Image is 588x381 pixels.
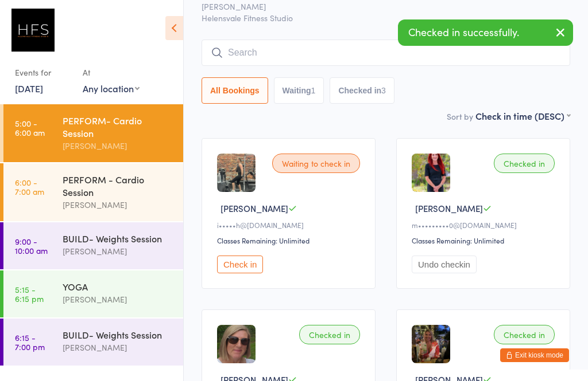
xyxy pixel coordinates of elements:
[412,235,558,245] div: Classes Remaining: Unlimited
[83,63,140,82] div: At
[63,232,173,245] div: BUILD- Weights Session
[15,333,45,351] time: 6:15 - 7:00 pm
[494,325,555,344] div: Checked in
[220,202,288,214] span: [PERSON_NAME]
[3,319,183,366] a: 6:15 -7:00 pmBUILD- Weights Session[PERSON_NAME]
[15,237,48,255] time: 9:00 - 10:00 am
[447,111,473,122] label: Sort by
[217,235,363,245] div: Classes Remaining: Unlimited
[202,40,570,66] input: Search
[15,285,44,303] time: 5:15 - 6:15 pm
[63,280,173,293] div: YOGA
[63,139,173,152] div: [PERSON_NAME]
[299,325,360,344] div: Checked in
[15,63,71,82] div: Events for
[202,1,552,12] span: [PERSON_NAME]
[3,104,183,162] a: 5:00 -6:00 amPERFORM- Cardio Session[PERSON_NAME]
[15,178,44,196] time: 6:00 - 7:00 am
[412,325,450,363] img: image1693195379.png
[202,12,570,23] span: Helensvale Fitness Studio
[217,154,256,192] img: image1693117650.png
[3,270,183,317] a: 5:15 -6:15 pmYOGA[PERSON_NAME]
[475,109,570,122] div: Check in time (DESC)
[311,86,316,95] div: 1
[412,256,477,273] button: Undo checkin
[217,256,263,273] button: Check in
[381,86,386,95] div: 3
[202,77,268,104] button: All Bookings
[63,198,173,211] div: [PERSON_NAME]
[415,202,483,214] span: [PERSON_NAME]
[63,114,173,139] div: PERFORM- Cardio Session
[63,328,173,341] div: BUILD- Weights Session
[500,348,569,362] button: Exit kiosk mode
[63,293,173,306] div: [PERSON_NAME]
[15,119,45,137] time: 5:00 - 6:00 am
[15,82,43,95] a: [DATE]
[3,222,183,269] a: 9:00 -10:00 amBUILD- Weights Session[PERSON_NAME]
[330,77,394,104] button: Checked in3
[3,163,183,221] a: 6:00 -7:00 amPERFORM - Cardio Session[PERSON_NAME]
[412,220,558,230] div: m•••••••••0@[DOMAIN_NAME]
[63,341,173,354] div: [PERSON_NAME]
[63,173,173,198] div: PERFORM - Cardio Session
[63,245,173,258] div: [PERSON_NAME]
[494,154,555,173] div: Checked in
[11,9,55,52] img: Helensvale Fitness Studio (HFS)
[83,82,140,95] div: Any location
[412,154,450,192] img: image1693300517.png
[398,19,573,46] div: Checked in successfully.
[217,220,363,230] div: i•••••h@[DOMAIN_NAME]
[272,154,360,173] div: Waiting to check in
[217,325,256,363] img: image1723072330.png
[274,77,324,104] button: Waiting1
